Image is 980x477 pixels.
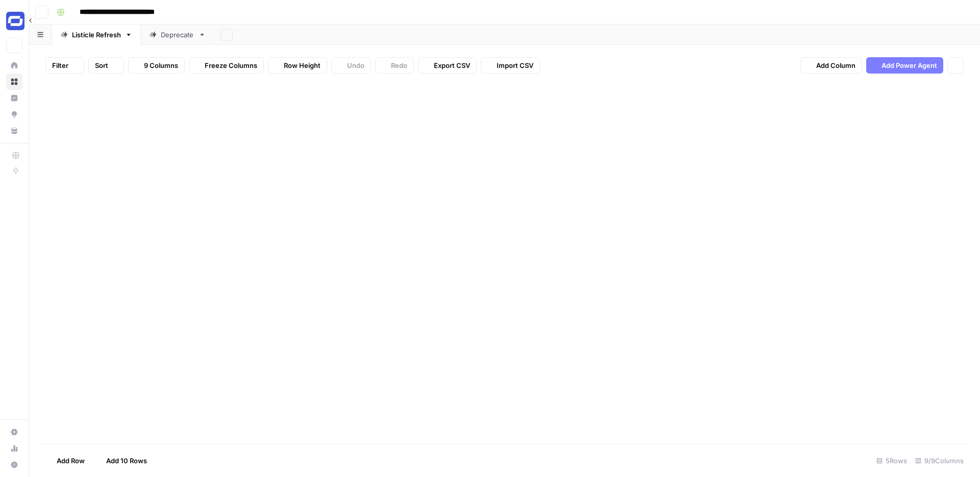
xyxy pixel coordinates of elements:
[816,60,855,70] span: Add Column
[91,452,153,469] button: Add 10 Rows
[434,60,470,70] span: Export CSV
[95,60,108,70] span: Sort
[881,60,937,70] span: Add Power Agent
[497,60,533,70] span: Import CSV
[331,57,371,74] button: Undo
[6,440,22,457] a: Usage
[866,57,943,74] button: Add Power Agent
[6,12,24,30] img: Synthesia Logo
[800,57,862,74] button: Add Column
[6,74,22,90] a: Browse
[6,90,22,106] a: Insights
[52,60,68,70] span: Filter
[52,25,141,45] a: Listicle Refresh
[144,60,178,70] span: 9 Columns
[88,57,124,74] button: Sort
[161,30,194,40] div: Deprecate
[375,57,414,74] button: Redo
[189,57,264,74] button: Freeze Columns
[205,60,257,70] span: Freeze Columns
[268,57,327,74] button: Row Height
[481,57,540,74] button: Import CSV
[418,57,477,74] button: Export CSV
[6,123,22,139] a: Your Data
[6,106,22,123] a: Opportunities
[6,57,22,74] a: Home
[347,60,364,70] span: Undo
[284,60,321,70] span: Row Height
[72,30,121,40] div: Listicle Refresh
[911,452,968,469] div: 9/9 Columns
[872,452,911,469] div: 5 Rows
[106,456,147,466] span: Add 10 Rows
[141,25,214,45] a: Deprecate
[6,8,22,34] button: Workspace: Synthesia
[41,452,91,469] button: Add Row
[128,57,185,74] button: 9 Columns
[45,57,84,74] button: Filter
[57,456,85,466] span: Add Row
[6,424,22,440] a: Settings
[391,60,407,70] span: Redo
[6,457,22,473] button: Help + Support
